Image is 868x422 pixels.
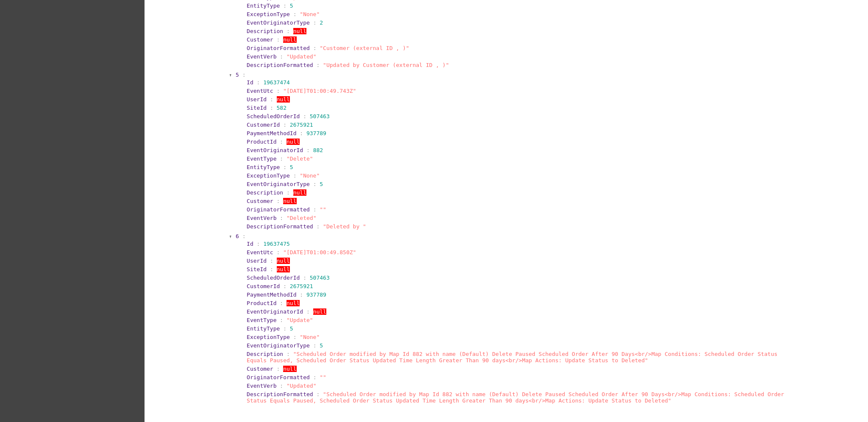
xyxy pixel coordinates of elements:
[247,283,280,289] span: CustomerId
[247,53,276,60] span: EventVerb
[277,88,280,94] span: :
[310,275,330,281] span: 507463
[280,155,283,162] span: :
[270,266,273,272] span: :
[247,308,303,315] span: EventOriginatorId
[306,292,326,298] span: 937789
[247,300,276,306] span: ProductId
[280,215,283,221] span: :
[293,172,297,179] span: :
[287,139,300,145] span: null
[247,139,276,145] span: ProductId
[306,308,310,315] span: :
[247,292,296,298] span: PaymentMethodId
[293,28,306,34] span: null
[247,181,310,187] span: EventOriginatorType
[306,147,310,153] span: :
[310,113,330,119] span: 507463
[247,11,290,17] span: ExceptionType
[313,181,317,187] span: :
[236,72,239,78] span: 5
[247,334,290,340] span: ExceptionType
[277,266,290,272] span: null
[247,45,310,51] span: OriginatorFormatted
[247,155,276,162] span: EventType
[280,53,283,60] span: :
[247,351,283,357] span: Description
[247,164,280,170] span: EntityType
[277,36,280,43] span: :
[287,317,313,323] span: "Update"
[313,308,326,315] span: null
[263,79,290,86] span: 19637474
[313,45,317,51] span: :
[316,391,320,397] span: :
[283,88,356,94] span: "[DATE]T01:00:49.743Z"
[287,28,290,34] span: :
[290,3,293,9] span: 5
[300,172,320,179] span: "None"
[280,300,283,306] span: :
[247,249,273,255] span: EventUtc
[247,172,290,179] span: ExceptionType
[277,96,290,103] span: null
[247,28,283,34] span: Description
[316,62,320,68] span: :
[290,122,313,128] span: 2675921
[293,11,297,17] span: :
[287,189,290,196] span: :
[247,189,283,196] span: Description
[247,258,267,264] span: UserId
[247,122,280,128] span: CustomerId
[247,325,280,332] span: EntityType
[313,374,317,380] span: :
[313,342,317,349] span: :
[300,334,320,340] span: "None"
[283,283,287,289] span: :
[247,198,273,204] span: Customer
[247,130,296,136] span: PaymentMethodId
[303,275,306,281] span: :
[247,62,313,68] span: DescriptionFormatted
[280,383,283,389] span: :
[283,36,296,43] span: null
[287,53,316,60] span: "Updated"
[277,258,290,264] span: null
[320,342,323,349] span: 5
[320,19,323,26] span: 2
[247,317,276,323] span: EventType
[280,317,283,323] span: :
[247,215,276,221] span: EventVerb
[247,223,313,230] span: DescriptionFormatted
[236,233,239,239] span: 6
[277,198,280,204] span: :
[280,139,283,145] span: :
[313,19,317,26] span: :
[290,283,313,289] span: 2675921
[247,79,253,86] span: Id
[293,189,306,196] span: null
[257,241,260,247] span: :
[283,198,296,204] span: null
[242,72,246,78] span: :
[283,366,296,372] span: null
[290,325,293,332] span: 5
[320,206,326,213] span: ""
[277,366,280,372] span: :
[290,164,293,170] span: 5
[313,206,317,213] span: :
[247,374,310,380] span: OriginatorFormatted
[247,275,300,281] span: ScheduledOrderId
[247,391,313,397] span: DescriptionFormatted
[247,342,310,349] span: EventOriginatorType
[247,147,303,153] span: EventOriginatorId
[277,105,287,111] span: 582
[247,36,273,43] span: Customer
[313,147,323,153] span: 882
[247,266,267,272] span: SiteId
[283,325,287,332] span: :
[247,383,276,389] span: EventVerb
[287,155,313,162] span: "Delete"
[247,366,273,372] span: Customer
[287,383,316,389] span: "Updated"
